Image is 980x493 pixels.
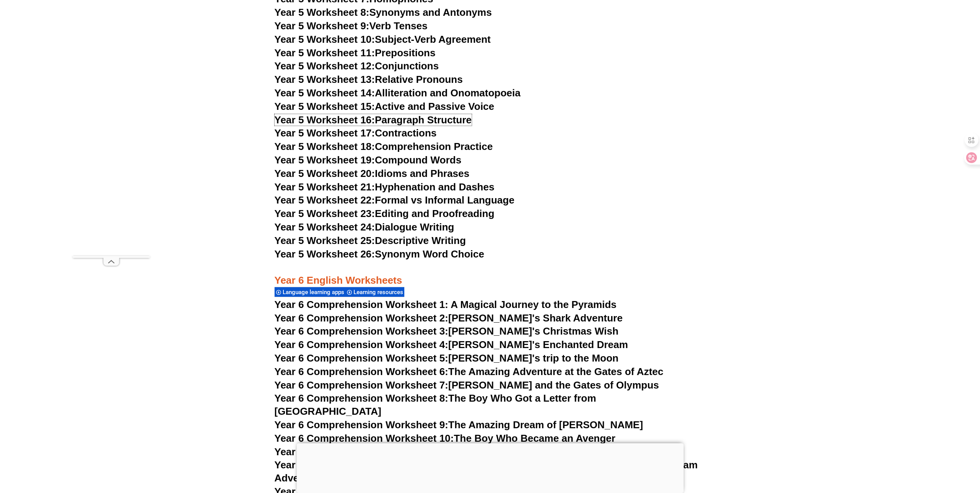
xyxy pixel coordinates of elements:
[275,248,375,260] span: Year 5 Worksheet 26:
[275,352,619,364] a: Year 6 Comprehension Worksheet 5:[PERSON_NAME]'s trip to the Moon
[275,154,462,166] a: Year 5 Worksheet 19:Compound Words
[275,459,454,471] span: Year 6 Comprehension Worksheet 12:
[275,7,370,18] span: Year 5 Worksheet 8:
[275,446,632,458] a: Year 6 Comprehension Worksheet 11:[PERSON_NAME]'s Dream Adventure
[275,181,375,193] span: Year 5 Worksheet 21:
[275,446,454,458] span: Year 6 Comprehension Worksheet 11:
[275,194,375,206] span: Year 5 Worksheet 22:
[275,101,375,112] span: Year 5 Worksheet 15:
[345,287,404,297] div: Learning resources
[275,235,466,246] a: Year 5 Worksheet 25:Descriptive Writing
[297,443,683,491] iframe: Advertisement
[275,208,494,219] a: Year 5 Worksheet 23:Editing and Proofreading
[275,325,449,337] span: Year 6 Comprehension Worksheet 3:
[275,221,454,233] a: Year 5 Worksheet 24:Dialogue Writing
[275,419,643,431] a: Year 6 Comprehension Worksheet 9:The Amazing Dream of [PERSON_NAME]
[275,392,449,404] span: Year 6 Comprehension Worksheet 8:
[275,208,375,219] span: Year 5 Worksheet 23:
[275,168,375,179] span: Year 5 Worksheet 20:
[353,289,405,296] span: Learning resources
[275,419,449,431] span: Year 6 Comprehension Worksheet 9:
[275,141,375,152] span: Year 5 Worksheet 18:
[275,339,449,350] span: Year 6 Comprehension Worksheet 4:
[275,154,375,166] span: Year 5 Worksheet 19:
[275,366,449,377] span: Year 6 Comprehension Worksheet 6:
[275,114,375,126] span: Year 5 Worksheet 16:
[275,339,628,350] a: Year 6 Comprehension Worksheet 4:[PERSON_NAME]'s Enchanted Dream
[275,352,449,364] span: Year 6 Comprehension Worksheet 5:
[275,34,491,45] a: Year 5 Worksheet 10:Subject-Verb Agreement
[275,74,375,85] span: Year 5 Worksheet 13:
[73,25,150,256] iframe: Advertisement
[275,20,428,32] a: Year 5 Worksheet 9:Verb Tenses
[275,379,449,391] span: Year 6 Comprehension Worksheet 7:
[275,312,449,324] span: Year 6 Comprehension Worksheet 2:
[275,248,484,260] a: Year 5 Worksheet 26:Synonym Word Choice
[275,194,514,206] a: Year 5 Worksheet 22:Formal vs Informal Language
[275,181,494,193] a: Year 5 Worksheet 21:Hyphenation and Dashes
[275,459,698,484] a: Year 6 Comprehension Worksheet 12:[PERSON_NAME] and the Cave of Sharks: A Dream Adventure
[275,7,492,18] a: Year 5 Worksheet 8:Synonyms and Antonyms
[275,141,493,152] a: Year 5 Worksheet 18:Comprehension Practice
[275,101,494,112] a: Year 5 Worksheet 15:Active and Passive Voice
[275,312,623,324] a: Year 6 Comprehension Worksheet 2:[PERSON_NAME]'s Shark Adventure
[275,221,375,233] span: Year 5 Worksheet 24:
[275,366,663,377] a: Year 6 Comprehension Worksheet 6:The Amazing Adventure at the Gates of Aztec
[275,287,345,297] div: Language learning apps
[275,127,375,139] span: Year 5 Worksheet 17:
[275,87,375,99] span: Year 5 Worksheet 14:
[275,47,436,59] a: Year 5 Worksheet 11:Prepositions
[275,60,375,72] span: Year 5 Worksheet 12:
[275,299,617,310] a: Year 6 Comprehension Worksheet 1: A Magical Journey to the Pyramids
[275,235,375,246] span: Year 5 Worksheet 25:
[275,127,437,139] a: Year 5 Worksheet 17:Contractions
[844,406,980,493] div: 聊天小组件
[275,432,454,444] span: Year 6 Comprehension Worksheet 10:
[275,20,370,32] span: Year 5 Worksheet 9:
[275,432,616,444] a: Year 6 Comprehension Worksheet 10:The Boy Who Became an Avenger
[283,289,347,296] span: Language learning apps
[275,47,375,59] span: Year 5 Worksheet 11:
[275,74,463,85] a: Year 5 Worksheet 13:Relative Pronouns
[275,87,521,99] a: Year 5 Worksheet 14:Alliteration and Onomatopoeia
[844,406,980,493] iframe: Chat Widget
[275,325,619,337] a: Year 6 Comprehension Worksheet 3:[PERSON_NAME]'s Christmas Wish
[275,261,706,287] h3: Year 6 English Worksheets
[275,392,596,417] a: Year 6 Comprehension Worksheet 8:The Boy Who Got a Letter from [GEOGRAPHIC_DATA]
[275,34,375,45] span: Year 5 Worksheet 10:
[275,114,472,126] a: Year 5 Worksheet 16:Paragraph Structure
[275,168,469,179] a: Year 5 Worksheet 20:Idioms and Phrases
[275,60,439,72] a: Year 5 Worksheet 12:Conjunctions
[275,379,659,391] a: Year 6 Comprehension Worksheet 7:[PERSON_NAME] and the Gates of Olympus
